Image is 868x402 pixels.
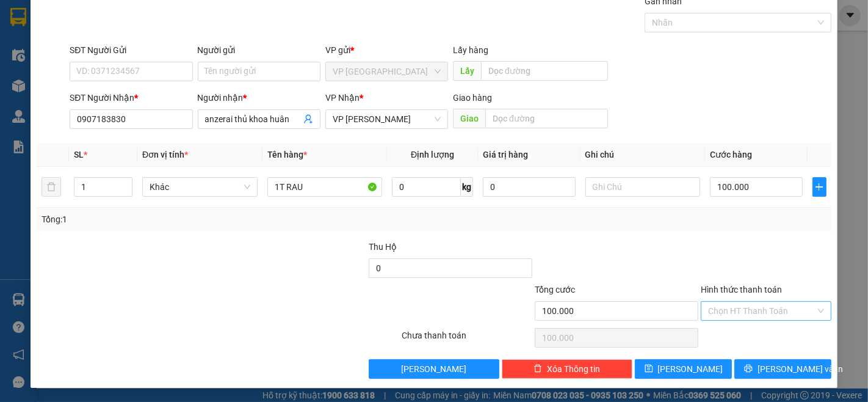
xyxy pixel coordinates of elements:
span: [PERSON_NAME] [402,362,467,376]
button: delete [42,177,61,197]
span: Giao hàng [453,93,492,103]
div: SĐT Người Nhận [70,91,192,104]
span: Khác [150,178,250,196]
span: Lấy hàng [453,45,488,55]
span: Giao [453,109,485,128]
span: Cước hàng [710,150,752,159]
span: save [645,364,653,374]
span: Đơn vị tính [142,150,188,159]
span: printer [744,364,753,374]
span: Định lượng [411,150,454,159]
input: Dọc đường [485,109,608,128]
div: VP gửi [325,43,448,57]
text: DLT2508130021 [69,51,160,65]
span: VP Đà Lạt [333,62,441,81]
span: [PERSON_NAME] và In [758,362,843,376]
div: Chưa thanh toán [401,329,534,350]
button: printer[PERSON_NAME] và In [734,359,831,379]
span: Lấy [453,61,481,81]
span: delete [533,364,542,374]
button: [PERSON_NAME] [369,359,499,379]
label: Hình thức thanh toán [701,285,782,294]
span: plus [813,182,826,192]
button: save[PERSON_NAME] [635,359,732,379]
span: Xóa Thông tin [547,362,600,376]
input: VD: Bàn, Ghế [267,177,383,197]
button: deleteXóa Thông tin [502,359,632,379]
input: Dọc đường [481,61,608,81]
span: kg [461,177,473,197]
span: Tên hàng [267,150,307,159]
span: VP Phan Thiết [333,110,441,128]
input: 0 [483,177,575,197]
div: Người gửi [198,43,320,57]
div: Người nhận [198,91,320,104]
div: Nhận: VP [PERSON_NAME] [128,71,219,97]
span: Thu Hộ [369,242,397,252]
span: user-add [303,114,313,124]
div: SĐT Người Gửi [70,43,192,57]
span: Tổng cước [535,285,575,294]
span: SL [74,150,84,159]
div: Gửi: VP [GEOGRAPHIC_DATA] [9,71,121,97]
span: Giá trị hàng [483,150,528,159]
span: VP Nhận [325,93,360,103]
span: [PERSON_NAME] [658,362,723,376]
input: Ghi Chú [585,177,701,197]
button: plus [812,177,827,197]
th: Ghi chú [580,143,706,167]
div: Tổng: 1 [42,213,336,226]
